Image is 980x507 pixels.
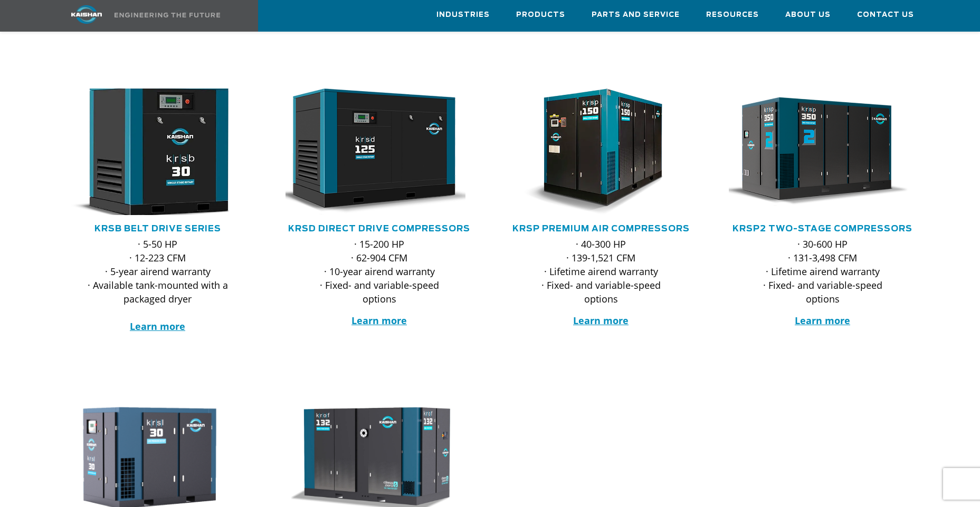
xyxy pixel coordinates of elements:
[857,1,914,29] a: Contact Us
[795,314,850,327] a: Learn more
[85,237,231,333] p: · 5-50 HP · 12-223 CFM · 5-year airend warranty · Available tank-mounted with a packaged dryer
[286,89,473,215] div: krsd125
[94,225,221,233] a: KRSB Belt Drive Series
[528,237,674,306] p: · 40-300 HP · 139-1,521 CFM · Lifetime airend warranty · Fixed- and variable-speed options
[130,320,185,333] a: Learn more
[278,89,465,215] img: krsd125
[436,1,490,29] a: Industries
[47,5,126,24] img: kaishan logo
[592,9,680,21] span: Parts and Service
[288,225,470,233] a: KRSD Direct Drive Compressors
[46,82,253,221] img: krsb30
[721,89,909,215] img: krsp350
[512,225,690,233] a: KRSP Premium Air Compressors
[729,89,917,215] div: krsp350
[750,237,896,306] p: · 30-600 HP · 131-3,498 CFM · Lifetime airend warranty · Fixed- and variable-speed options
[115,13,220,17] img: Engineering the future
[64,89,252,215] div: krsb30
[307,237,452,306] p: · 15-200 HP · 62-904 CFM · 10-year airend warranty · Fixed- and variable-speed options
[732,225,912,233] a: KRSP2 Two-Stage Compressors
[706,9,759,21] span: Resources
[516,9,565,21] span: Products
[592,1,680,29] a: Parts and Service
[785,1,831,29] a: About Us
[507,89,695,215] div: krsp150
[573,314,629,327] a: Learn more
[857,9,914,21] span: Contact Us
[351,314,407,327] a: Learn more
[706,1,759,29] a: Resources
[516,1,565,29] a: Products
[436,9,490,21] span: Industries
[785,9,831,21] span: About Us
[499,89,687,215] img: krsp150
